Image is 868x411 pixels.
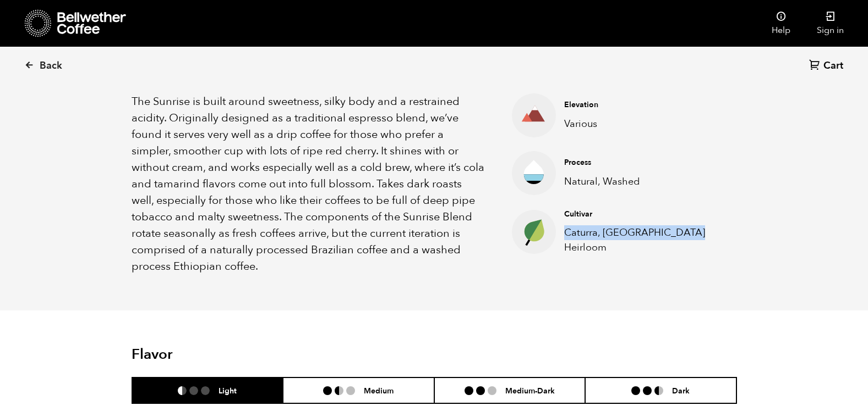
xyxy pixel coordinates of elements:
h4: Cultivar [564,209,719,220]
h6: Medium [364,386,394,395]
span: Cart [823,59,843,73]
h6: Light [219,386,237,395]
p: The Sunrise is built around sweetness, silky body and a restrained acidity. Originally designed a... [132,93,485,275]
p: Natural, Washed [564,174,719,189]
h4: Elevation [564,99,719,110]
h2: Flavor [132,346,334,363]
a: Cart [809,59,846,74]
h6: Medium-Dark [505,386,555,395]
p: Caturra, [GEOGRAPHIC_DATA] Heirloom [564,225,719,255]
h4: Process [564,157,719,168]
p: Various [564,116,719,131]
h6: Dark [672,386,690,395]
span: Back [40,59,62,73]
